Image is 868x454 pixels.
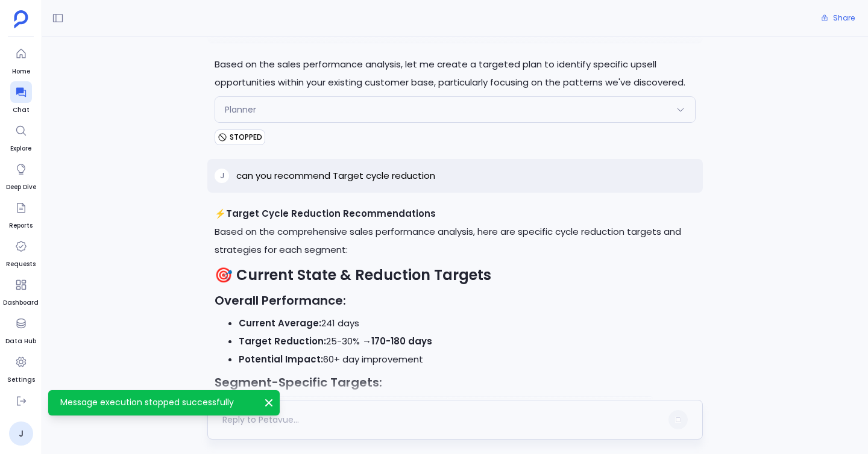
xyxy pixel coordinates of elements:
a: Reports [9,197,33,231]
span: Explore [10,144,32,154]
span: Dashboard [3,298,39,308]
button: Share [814,10,862,26]
span: STOPPED [230,132,262,142]
a: Deep Dive [6,158,36,192]
p: Based on the sales performance analysis, let me create a targeted plan to identify specific upsel... [215,55,696,92]
strong: 170-180 days [371,335,432,347]
span: Requests [6,260,36,269]
p: Based on the comprehensive sales performance analysis, here are specific cycle reduction targets ... [215,223,696,259]
a: Home [10,43,32,76]
p: Message execution stopped successfully [60,396,253,408]
span: Deep Dive [6,182,36,192]
a: Dashboard [3,274,39,308]
a: Explore [10,120,32,154]
strong: 🎯 Current State & Reduction Targets [215,265,491,285]
span: Home [10,67,32,76]
span: Planner [225,104,256,116]
li: 241 days [239,314,696,332]
strong: Current Average: [239,317,321,329]
div: Message execution stopped successfully [48,390,280,415]
span: Share [833,13,855,23]
h1: ⚡ [215,205,696,223]
a: J [9,421,33,446]
span: Settings [7,375,35,385]
img: petavue logo [14,10,28,28]
a: Chat [10,81,32,115]
strong: Potential Impact: [239,353,323,365]
a: Requests [6,235,36,269]
li: 60+ day improvement [239,350,696,368]
strong: Target Reduction: [239,335,326,347]
strong: Segment-Specific Targets: [215,374,382,391]
a: Data Hub [5,313,36,346]
strong: Target Cycle Reduction Recommendations [226,207,436,220]
span: Data Hub [5,337,36,346]
span: Chat [10,105,32,115]
strong: Overall Performance: [215,292,346,309]
p: can you recommend Target cycle reduction [236,169,435,183]
li: 25-30% → [239,332,696,350]
a: Settings [7,351,35,385]
span: Reports [9,221,33,231]
span: j [220,171,224,181]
